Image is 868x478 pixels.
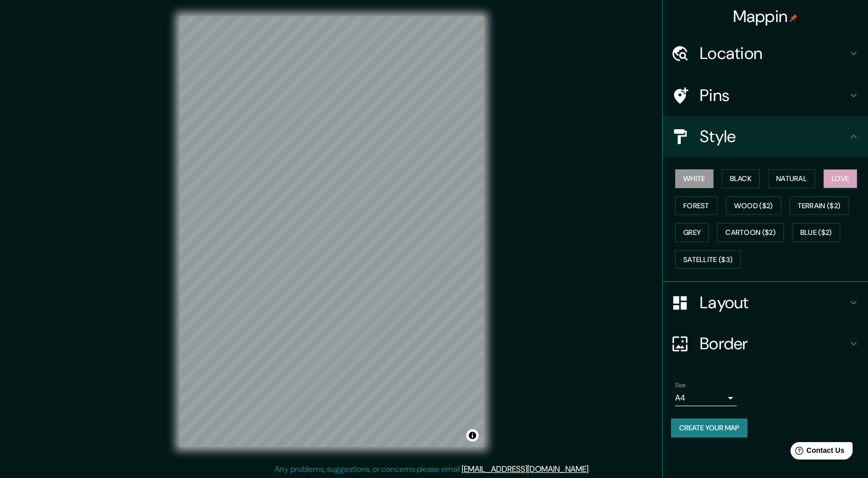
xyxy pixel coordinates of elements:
[722,169,760,188] button: Black
[792,223,840,242] button: Blue ($2)
[466,429,479,442] button: Toggle attribution
[675,196,718,215] button: Forest
[671,419,747,437] button: Create your map
[462,464,588,474] a: [EMAIL_ADDRESS][DOMAIN_NAME]
[274,463,590,475] p: Any problems, suggestions, or concerns please email .
[768,169,815,188] button: Natural
[700,85,847,106] h4: Pins
[591,463,594,475] div: .
[790,196,849,215] button: Terrain ($2)
[663,33,868,74] div: Location
[700,292,847,313] h4: Layout
[675,390,737,406] div: A4
[180,16,484,447] canvas: Map
[823,169,857,188] button: Love
[726,196,781,215] button: Wood ($2)
[663,282,868,323] div: Layout
[663,323,868,364] div: Border
[663,116,868,157] div: Style
[675,381,686,390] label: Size
[717,223,784,242] button: Cartoon ($2)
[590,463,591,475] div: .
[790,14,798,22] img: pin-icon.png
[733,6,798,27] h4: Mappin
[675,250,741,269] button: Satellite ($3)
[700,333,847,354] h4: Border
[700,126,847,147] h4: Style
[675,169,714,188] button: White
[663,75,868,116] div: Pins
[777,438,857,467] iframe: Help widget launcher
[675,223,709,242] button: Grey
[700,43,847,64] h4: Location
